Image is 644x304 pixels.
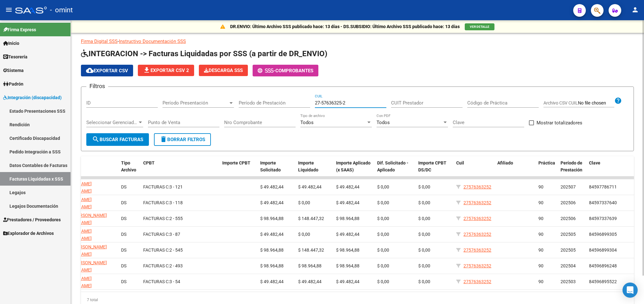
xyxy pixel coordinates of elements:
[589,216,617,221] span: 84597337639
[298,184,322,189] span: $ 49.482,44
[204,68,243,73] span: Descarga SSS
[497,160,513,165] span: Afiliado
[121,247,126,253] span: DS
[377,247,389,253] span: $ 0,00
[561,279,576,284] span: 202503
[86,120,138,125] span: Seleccionar Gerenciador
[199,65,248,76] app-download-masive: Descarga masiva de comprobantes (adjuntos)
[561,216,576,221] span: 202506
[143,231,217,238] div: 3 - 87
[86,82,108,91] h3: Filtros
[561,232,576,237] span: 202505
[538,160,555,165] span: Práctica
[5,6,13,14] mat-icon: menu
[143,278,217,285] div: 3 - 54
[260,247,284,253] span: $ 98.964,88
[418,216,430,221] span: $ 0,00
[336,279,359,284] span: $ 49.482,44
[463,247,491,253] span: 27576363252
[230,23,460,30] p: DR.ENVIO: Último Archivo SSS publicado hace: 13 días - DS.SUBSIDIO: Último Archivo SSS publicado ...
[143,199,217,206] div: 3 - 118
[377,200,389,205] span: $ 0,00
[538,216,543,221] span: 90
[418,200,430,205] span: $ 0,00
[463,216,491,221] span: 27576363252
[260,232,284,237] span: $ 49.482,44
[456,160,464,165] span: Cuil
[143,232,169,237] span: FACTURAS C:
[631,6,639,14] mat-icon: person
[561,184,576,189] span: 202507
[298,279,322,284] span: $ 49.482,44
[119,39,186,44] a: Instructivo Documentación SSS
[86,68,128,74] span: Exportar CSV
[50,3,73,17] span: - omint
[537,119,582,127] span: Mostrar totalizadores
[55,156,119,184] datatable-header-cell: Prestador
[3,94,62,101] span: Integración (discapacidad)
[160,137,205,142] span: Borrar Filtros
[298,247,324,253] span: $ 148.447,32
[538,247,543,253] span: 90
[143,247,169,253] span: FACTURAS C:
[589,160,600,165] span: Clave
[623,283,638,298] div: Open Intercom Messenger
[121,263,126,268] span: DS
[3,230,54,237] span: Explorador de Archivos
[143,247,217,254] div: 2 - 545
[336,263,359,268] span: $ 98.964,88
[538,200,543,205] span: 90
[160,135,167,143] mat-icon: delete
[377,279,389,284] span: $ 0,00
[275,68,313,74] span: Comprobantes
[375,156,416,184] datatable-header-cell: Dif. Solicitado - Aplicado
[300,120,314,125] span: Todos
[81,65,133,76] button: Exportar CSV
[58,213,107,225] span: ALITTA [PERSON_NAME] [PERSON_NAME]
[495,156,536,184] datatable-header-cell: Afiliado
[260,279,284,284] span: $ 49.482,44
[143,183,217,191] div: 3 - 121
[561,160,582,173] span: Período de Prestación
[258,68,275,74] span: -
[58,260,107,272] span: ALITTA [PERSON_NAME] [PERSON_NAME]
[589,184,617,189] span: 84597786711
[418,232,430,237] span: $ 0,00
[543,100,578,105] span: Archivo CSV CUIL
[578,100,614,106] input: Archivo CSV CUIL
[561,247,576,253] span: 202505
[454,156,495,184] datatable-header-cell: Cuil
[143,279,169,284] span: FACTURAS C:
[143,66,150,74] mat-icon: file_download
[222,160,250,165] span: Importe CPBT
[418,263,430,268] span: $ 0,00
[418,160,446,173] span: Importe CPBT DS/DC
[418,184,430,189] span: $ 0,00
[143,263,169,268] span: FACTURAS C:
[418,247,430,253] span: $ 0,00
[81,39,118,44] a: Firma Digital SSS
[463,200,491,205] span: 27576363252
[589,263,617,268] span: 84596896248
[3,80,23,87] span: Padrón
[470,25,489,28] span: VER DETALLE
[538,184,543,189] span: 90
[377,232,389,237] span: $ 0,00
[121,184,126,189] span: DS
[463,279,491,284] span: 27576363252
[154,133,211,146] button: Borrar Filtros
[589,279,617,284] span: 84596895522
[377,120,390,125] span: Todos
[336,184,359,189] span: $ 49.482,44
[336,247,359,253] span: $ 98.964,88
[121,160,136,173] span: Tipo Archivo
[298,160,318,173] span: Importe Liquidado
[253,65,318,76] button: -Comprobantes
[121,216,126,221] span: DS
[86,133,149,146] button: Buscar Facturas
[463,263,491,268] span: 27576363252
[86,67,94,74] mat-icon: cloud_download
[121,232,126,237] span: DS
[336,232,359,237] span: $ 49.482,44
[377,184,389,189] span: $ 0,00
